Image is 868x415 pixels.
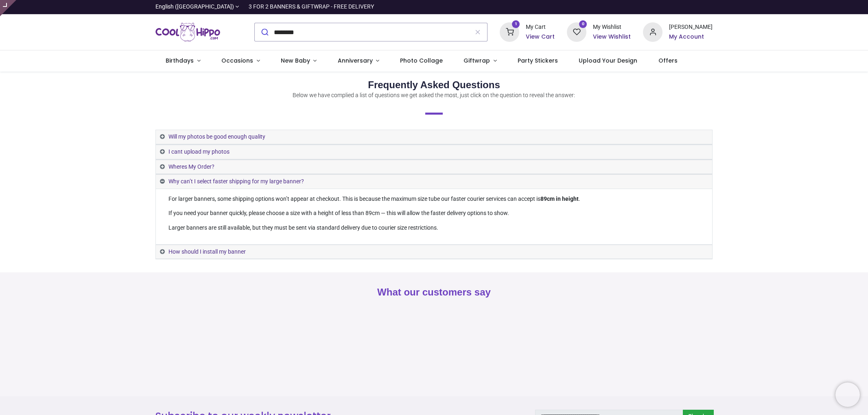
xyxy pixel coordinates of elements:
[327,50,390,72] a: Anniversary
[540,196,579,202] strong: 89cm in height
[464,56,490,65] span: Giftwrap
[155,285,713,299] h2: What our customers say
[155,3,239,11] a: English ([GEOGRAPHIC_DATA])
[658,56,678,65] span: Offers
[281,56,310,65] span: New Baby
[542,3,713,11] iframe: Customer reviews powered by Trustpilot
[156,130,713,144] a: Will my photos be good enough quality​
[155,21,221,43] a: Logo of Cool Hippo
[518,56,558,65] span: Party Stickers
[156,175,713,189] a: Why can’t I select faster shipping for my large banner?
[453,50,507,72] a: Giftwrap
[221,56,253,65] span: Occasions
[835,382,860,407] iframe: Brevo live chat
[579,20,587,28] sup: 0
[155,50,211,72] a: Birthdays
[156,160,713,174] a: Wheres My Order?
[669,33,713,41] a: My Account
[156,245,713,259] a: How should I install my banner
[211,50,270,72] a: Occasions
[512,20,520,28] sup: 1
[593,23,631,31] div: My Wishlist
[338,56,373,65] span: Anniversary
[168,195,706,203] p: For larger banners, some shipping options won’t appear at checkout. This is because the maximum s...
[156,145,713,159] a: I cant upload my photos​
[526,33,555,41] a: View Cart
[469,23,488,41] button: Clear
[155,78,713,92] h2: Frequently Asked Questions
[526,23,555,31] div: My Cart
[255,23,274,41] button: Submit
[579,56,637,65] span: Upload Your Design
[500,28,519,35] a: 1
[593,33,631,41] a: View Wishlist
[168,209,706,217] p: If you need your banner quickly, please choose a size with a height of less than 89cm — this will...
[166,56,194,65] span: Birthdays
[155,21,221,43] img: Cool Hippo
[168,224,706,232] p: Larger banners are still available, but they must be sent via standard delivery due to courier si...
[567,28,586,35] a: 0
[293,92,575,98] span: Below we have complied a list of questions we get asked the most, just click on the question to r...
[270,50,327,72] a: New Baby
[400,56,443,65] span: Photo Collage
[249,3,374,11] div: 3 FOR 2 BANNERS & GIFTWRAP - FREE DELIVERY
[669,23,713,31] div: [PERSON_NAME]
